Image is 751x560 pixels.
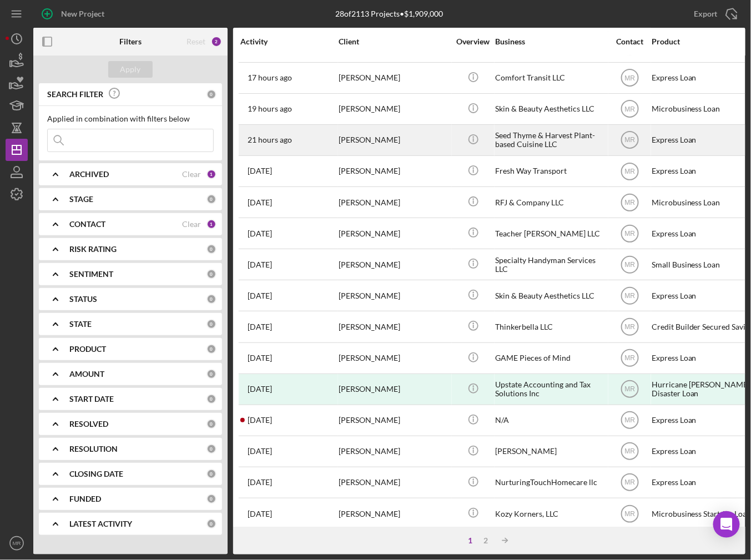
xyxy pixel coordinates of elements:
[69,495,101,503] b: FUNDED
[206,194,216,204] div: 0
[495,312,606,341] div: Thinkerbella LLC
[624,417,635,425] text: MR
[624,510,635,518] text: MR
[119,37,142,46] b: Filters
[206,444,216,454] div: 0
[33,3,115,25] button: New Project
[624,479,635,487] text: MR
[339,157,450,186] div: [PERSON_NAME]
[206,369,216,379] div: 0
[495,219,606,248] div: Teacher [PERSON_NAME] LLC
[69,395,114,403] b: START DATE
[69,170,109,179] b: ARCHIVED
[713,511,740,538] div: Open Intercom Messenger
[248,104,292,113] time: 2025-08-14 20:27
[495,344,606,373] div: GAME Pieces of Mind
[108,61,153,78] button: Apply
[624,324,635,331] text: MR
[624,230,635,238] text: MR
[69,295,97,304] b: STATUS
[694,3,718,25] div: Export
[339,499,450,528] div: [PERSON_NAME]
[206,419,216,429] div: 0
[624,137,635,144] text: MR
[47,114,214,123] div: Applied in combination with filters below
[248,416,272,425] time: 2025-07-23 02:12
[206,219,216,229] div: 1
[495,37,606,46] div: Business
[248,260,272,269] time: 2025-08-07 17:33
[206,494,216,504] div: 0
[339,63,450,93] div: [PERSON_NAME]
[61,3,104,25] div: New Project
[69,445,118,453] b: RESOLUTION
[248,447,272,456] time: 2025-07-17 09:40
[463,536,478,545] div: 1
[206,89,216,99] div: 0
[495,157,606,186] div: Fresh Way Transport
[624,355,635,362] text: MR
[495,375,606,404] div: Upstate Accounting and Tax Solutions Inc
[339,468,450,497] div: [PERSON_NAME]
[69,420,108,428] b: RESOLVED
[339,188,450,217] div: [PERSON_NAME]
[182,220,201,229] div: Clear
[495,125,606,155] div: Seed Thyme & Harvest Plant-based Cuisine LLC
[495,437,606,466] div: [PERSON_NAME]
[47,90,103,99] b: SEARCH FILTER
[206,469,216,479] div: 0
[609,37,651,46] div: Contact
[478,536,494,545] div: 2
[206,319,216,329] div: 0
[339,344,450,373] div: [PERSON_NAME]
[495,250,606,279] div: Specialty Handyman Services LLC
[248,198,272,207] time: 2025-08-11 18:58
[69,320,92,329] b: STATE
[69,519,132,528] b: LATEST ACTIVITY
[69,195,93,204] b: STAGE
[452,37,494,46] div: Overview
[495,281,606,310] div: Skin & Beauty Aesthetics LLC
[495,468,606,497] div: NurturingTouchHomecare llc
[624,199,635,206] text: MR
[211,36,222,47] div: 2
[339,375,450,404] div: [PERSON_NAME]
[206,344,216,354] div: 0
[120,61,141,78] div: Apply
[182,170,201,179] div: Clear
[240,37,337,46] div: Activity
[248,322,272,331] time: 2025-07-31 22:07
[206,294,216,304] div: 0
[495,406,606,435] div: N/A
[339,281,450,310] div: [PERSON_NAME]
[339,94,450,124] div: [PERSON_NAME]
[248,509,272,518] time: 2025-07-14 17:13
[206,519,216,529] div: 0
[495,499,606,528] div: Kozy Korners, LLC
[206,244,216,254] div: 0
[248,354,272,362] time: 2025-07-30 03:47
[339,406,450,435] div: [PERSON_NAME]
[248,385,272,393] time: 2025-07-26 09:46
[206,269,216,279] div: 0
[6,532,28,554] button: MR
[69,470,123,478] b: CLOSING DATE
[69,370,104,379] b: AMOUNT
[624,105,635,113] text: MR
[339,125,450,155] div: [PERSON_NAME]
[495,94,606,124] div: Skin & Beauty Aesthetics LLC
[206,169,216,179] div: 1
[248,135,292,144] time: 2025-08-14 18:17
[495,188,606,217] div: RFJ & Company LLC
[624,386,635,393] text: MR
[248,229,272,238] time: 2025-08-11 15:25
[248,73,292,82] time: 2025-08-14 21:54
[339,250,450,279] div: [PERSON_NAME]
[69,245,117,254] b: RISK RATING
[339,219,450,248] div: [PERSON_NAME]
[339,437,450,466] div: [PERSON_NAME]
[495,63,606,93] div: Comfort Transit LLC
[624,168,635,175] text: MR
[624,292,635,300] text: MR
[624,261,635,269] text: MR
